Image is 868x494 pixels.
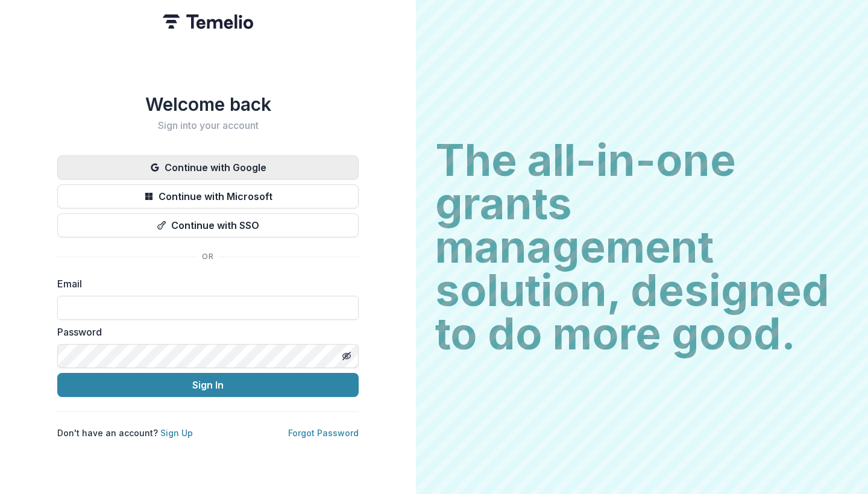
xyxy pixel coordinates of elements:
button: Continue with Google [57,155,359,180]
a: Sign Up [160,428,193,438]
button: Sign In [57,373,359,397]
label: Email [57,277,351,291]
label: Password [57,325,351,339]
p: Don't have an account? [57,427,193,439]
img: Temelio [163,14,253,29]
h2: Sign into your account [57,120,359,131]
button: Continue with SSO [57,213,359,237]
button: Continue with Microsoft [57,184,359,208]
h1: Welcome back [57,93,359,115]
a: Forgot Password [288,428,359,438]
button: Toggle password visibility [337,346,356,366]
